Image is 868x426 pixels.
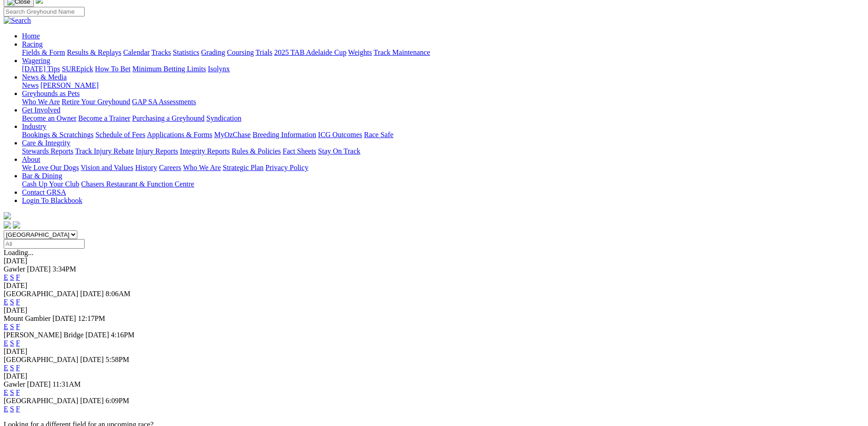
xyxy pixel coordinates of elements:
a: Privacy Policy [265,164,308,171]
a: E [4,273,8,281]
a: SUREpick [62,65,93,73]
a: Fact Sheets [283,147,316,155]
span: [DATE] [86,331,109,339]
span: 12:17PM [78,314,105,322]
a: ICG Outcomes [318,131,362,138]
a: Coursing [227,48,254,56]
a: Bar & Dining [22,172,62,180]
a: Stay On Track [318,147,360,155]
a: Isolynx [208,65,230,73]
a: S [10,323,14,330]
span: Gawler [4,380,25,388]
a: S [10,298,14,306]
span: [DATE] [80,290,104,298]
a: Race Safe [364,131,393,138]
a: Contact GRSA [22,188,66,196]
a: GAP SA Assessments [132,98,196,106]
a: [DATE] Tips [22,65,60,73]
a: S [10,389,14,396]
a: S [10,273,14,281]
a: Greyhounds as Pets [22,90,80,97]
a: Purchasing a Greyhound [132,114,205,122]
a: Track Injury Rebate [75,147,134,155]
a: We Love Our Dogs [22,164,79,171]
a: Login To Blackbook [22,197,82,204]
a: F [16,389,20,396]
a: Track Maintenance [374,48,430,56]
div: About [22,164,864,172]
div: News & Media [22,81,864,90]
span: Gawler [4,265,25,273]
a: [PERSON_NAME] [40,81,98,89]
span: [DATE] [27,265,51,273]
a: S [10,364,14,372]
a: Fields & Form [22,48,65,56]
a: E [4,323,8,330]
img: Search [4,16,31,25]
img: facebook.svg [4,221,11,229]
a: News [22,81,38,89]
span: [GEOGRAPHIC_DATA] [4,397,78,405]
div: Industry [22,131,864,139]
a: Vision and Values [81,164,133,171]
span: 11:31AM [53,380,81,388]
div: Bar & Dining [22,180,864,188]
a: Home [22,32,40,40]
a: Get Involved [22,106,60,114]
a: Statistics [173,48,199,56]
a: Chasers Restaurant & Function Centre [81,180,194,188]
a: F [16,298,20,306]
a: S [10,339,14,347]
span: 5:58PM [106,356,129,363]
span: [GEOGRAPHIC_DATA] [4,356,78,363]
a: Stewards Reports [22,147,73,155]
a: About [22,155,40,163]
a: E [4,389,8,396]
a: Injury Reports [135,147,178,155]
a: Who We Are [183,164,221,171]
a: E [4,298,8,306]
a: Careers [159,164,181,171]
div: [DATE] [4,282,864,290]
span: [PERSON_NAME] Bridge [4,331,84,339]
span: [DATE] [80,356,104,363]
a: Bookings & Scratchings [22,131,93,138]
a: Breeding Information [253,131,316,138]
span: 3:34PM [53,265,76,273]
a: Applications & Forms [147,131,212,138]
a: Tracks [151,48,171,56]
a: Become a Trainer [78,114,130,122]
a: How To Bet [95,65,131,73]
a: Industry [22,122,46,130]
a: F [16,405,20,413]
div: Greyhounds as Pets [22,98,864,106]
div: [DATE] [4,306,864,314]
a: Weights [348,48,372,56]
span: [DATE] [80,397,104,405]
a: F [16,273,20,281]
a: History [135,164,157,171]
span: Loading... [4,249,33,256]
a: Trials [255,48,272,56]
img: twitter.svg [13,221,20,229]
span: [DATE] [27,380,51,388]
a: F [16,323,20,330]
a: E [4,339,8,347]
a: E [4,405,8,413]
a: Syndication [206,114,241,122]
input: Search [4,7,85,16]
a: Racing [22,40,43,48]
a: MyOzChase [214,131,251,138]
span: 4:16PM [111,331,135,339]
a: F [16,364,20,372]
a: E [4,364,8,372]
div: Wagering [22,65,864,73]
a: Cash Up Your Club [22,180,79,188]
a: Who We Are [22,98,60,106]
a: Grading [201,48,225,56]
a: Care & Integrity [22,139,70,147]
a: Calendar [123,48,150,56]
a: Minimum Betting Limits [132,65,206,73]
span: 6:09PM [106,397,129,405]
a: Retire Your Greyhound [62,98,130,106]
